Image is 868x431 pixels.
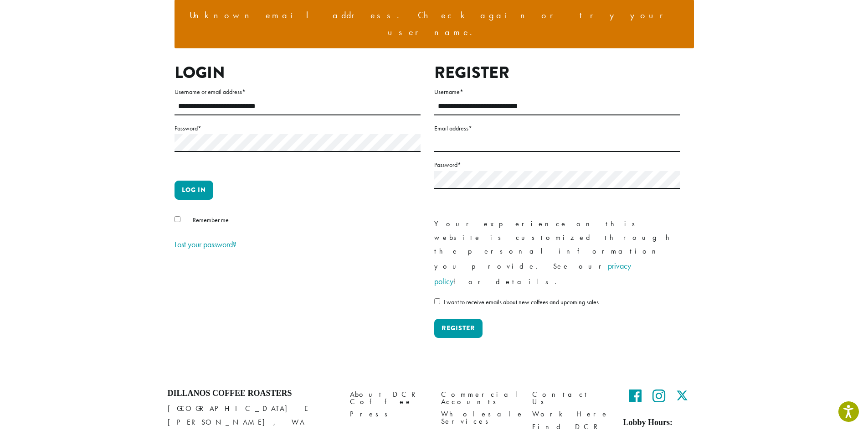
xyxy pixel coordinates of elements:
button: Register [434,319,483,338]
label: Password [434,159,680,171]
label: Username or email address [175,86,421,98]
h4: Dillanos Coffee Roasters [168,389,336,399]
label: Email address [434,123,680,134]
a: Work Here [532,408,610,421]
label: Username [434,86,680,98]
h5: Lobby Hours: [623,418,701,428]
a: Commercial Accounts [441,389,519,408]
a: Lost your password? [175,239,236,249]
span: Remember me [193,216,229,224]
button: Log in [175,181,213,200]
a: Press [350,408,427,421]
h2: Register [434,63,680,83]
label: Password [175,123,421,134]
a: Wholesale Services [441,408,519,428]
h2: Login [175,63,421,83]
a: About DCR Coffee [350,389,427,408]
p: Your experience on this website is customized through the personal information you provide. See o... [434,217,680,289]
li: Unknown email address. Check again or try your username. [182,7,687,41]
span: I want to receive emails about new coffees and upcoming sales. [444,298,600,306]
a: Contact Us [532,389,610,408]
a: privacy policy [434,260,631,286]
input: I want to receive emails about new coffees and upcoming sales. [434,298,440,304]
